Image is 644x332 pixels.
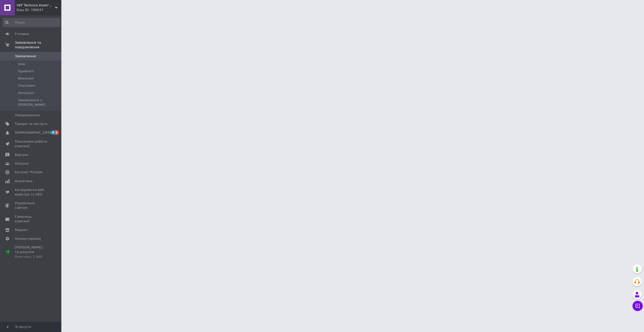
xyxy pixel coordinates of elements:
[17,8,61,12] div: Ваш ID: 788037
[15,130,53,135] span: [DEMOGRAPHIC_DATA]
[15,40,61,50] span: Замовлення та повідомлення
[15,139,47,148] span: Показники роботи компанії
[15,214,47,224] span: Гаманець компанії
[18,76,34,81] span: Виконані
[15,179,32,184] span: Аналітика
[18,62,25,66] span: Нові
[18,98,60,107] span: Замовлення з [PERSON_NAME]
[15,245,47,259] span: [PERSON_NAME] та рахунки
[15,113,40,118] span: Повідомлення
[632,301,643,311] button: Чат з покупцем
[15,201,47,210] span: Управління сайтом
[3,18,60,27] input: Пошук
[18,69,34,74] span: Прийняті
[15,255,47,259] div: Prom мікс 1 000
[15,188,47,197] span: Інструменти веб-майстра та SEO
[15,54,36,59] span: Замовлення
[17,3,55,8] span: VKT Technics Комп'ютерна техніка з Європи
[15,122,47,126] span: Товари та послуги
[18,91,34,95] span: Оплачені
[15,228,28,232] span: Маркет
[15,170,42,175] span: Каталог ProSale
[51,130,55,135] span: 9
[15,32,29,36] span: Головна
[15,236,41,241] span: Налаштування
[55,130,59,135] span: 1
[18,83,35,88] span: Скасовані
[15,153,28,157] span: Відгуки
[15,161,29,166] span: Покупці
